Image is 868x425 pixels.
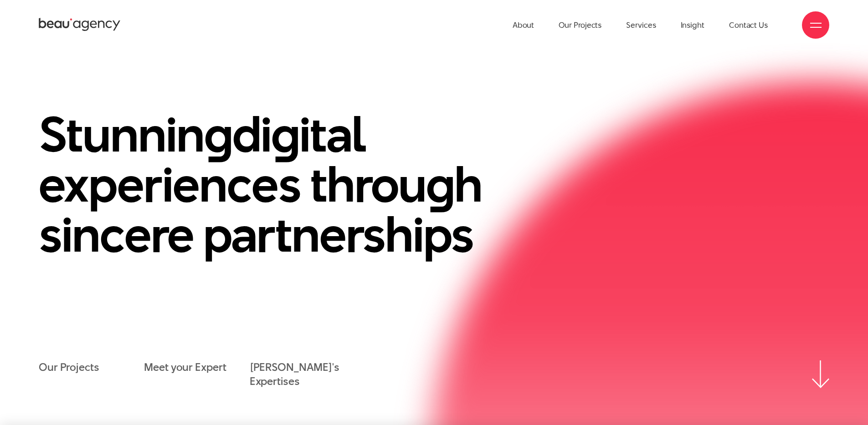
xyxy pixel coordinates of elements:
en: g [426,150,454,218]
h1: Stunnin di ital experiences throu h sincere partnerships [39,109,540,259]
en: g [204,100,232,168]
a: Meet your Expert [144,360,226,374]
en: g [271,100,299,168]
a: Our Projects [39,360,99,374]
a: [PERSON_NAME]'s Expertises [250,360,355,389]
